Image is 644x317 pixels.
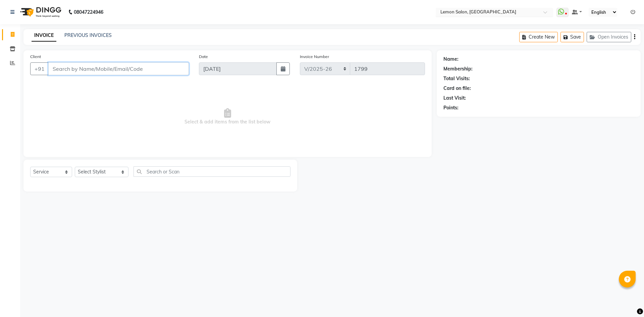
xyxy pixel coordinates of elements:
a: INVOICE [32,30,56,42]
span: Select & add items from the list below [30,83,425,150]
div: Card on file: [443,85,471,92]
label: Client [30,54,41,60]
button: Open Invoices [587,32,631,42]
div: Membership: [443,65,473,72]
button: Save [560,32,584,42]
a: PREVIOUS INVOICES [64,32,112,38]
button: Create New [519,32,558,42]
div: Last Visit: [443,95,466,102]
button: +91 [30,62,49,75]
div: Name: [443,56,459,63]
div: Points: [443,104,459,111]
label: Invoice Number [300,54,329,60]
img: logo [17,3,63,21]
b: 08047224946 [74,3,103,21]
label: Date [199,54,208,60]
input: Search by Name/Mobile/Email/Code [48,62,189,75]
input: Search or Scan [133,166,290,177]
div: Total Visits: [443,75,470,82]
